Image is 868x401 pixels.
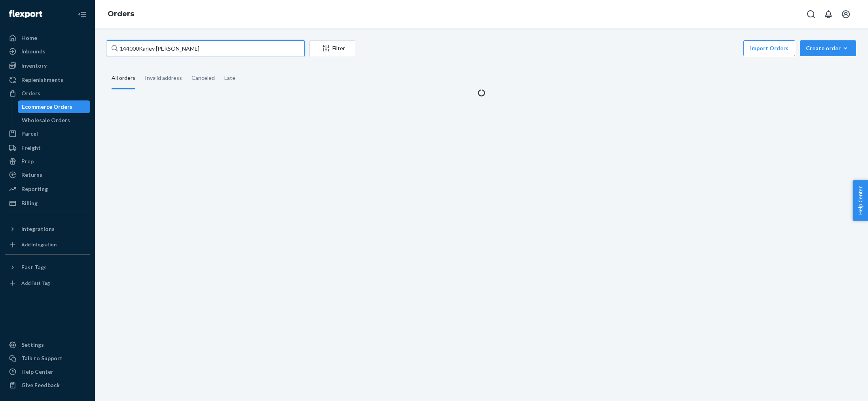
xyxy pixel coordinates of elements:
div: Give Feedback [21,381,60,389]
div: Billing [21,199,38,207]
ol: breadcrumbs [101,3,140,26]
button: Open notifications [821,6,836,22]
div: Ecommerce Orders [22,103,72,111]
a: Replenishments [5,74,90,86]
div: Canceled [191,68,215,88]
a: Orders [108,9,134,18]
button: Open Search Box [803,6,819,22]
div: Reporting [21,185,48,193]
div: Returns [21,171,42,179]
div: Home [21,34,37,42]
img: Flexport logo [9,10,42,18]
div: Fast Tags [21,263,47,271]
div: Filter [310,44,355,52]
a: Home [5,32,90,44]
div: Prep [21,157,34,165]
a: Freight [5,142,90,154]
a: Returns [5,168,90,181]
div: Create order [806,44,850,52]
a: Add Integration [5,238,90,251]
div: Inbounds [21,47,45,55]
div: Settings [21,341,44,349]
a: Prep [5,155,90,168]
a: Parcel [5,127,90,140]
input: Search orders [107,40,305,56]
div: Replenishments [21,76,63,84]
a: Reporting [5,183,90,195]
a: Inbounds [5,45,90,58]
a: Ecommerce Orders [18,100,91,113]
button: Filter [309,40,355,56]
button: Import Orders [743,40,795,56]
a: Add Fast Tag [5,277,90,289]
div: Add Fast Tag [21,280,50,286]
div: Freight [21,144,41,152]
a: Billing [5,197,90,210]
div: Integrations [21,225,55,233]
a: Orders [5,87,90,100]
a: Talk to Support [5,352,90,365]
div: Invalid address [145,68,182,88]
button: Help Center [853,180,868,221]
div: Talk to Support [21,354,63,362]
button: Open account menu [838,6,854,22]
div: Add Integration [21,241,57,248]
div: Late [224,68,235,88]
div: All orders [112,68,135,89]
a: Help Center [5,365,90,378]
div: Help Center [21,368,53,376]
div: Orders [21,89,40,97]
button: Give Feedback [5,379,90,392]
a: Wholesale Orders [18,114,91,127]
button: Fast Tags [5,261,90,274]
button: Create order [800,40,856,56]
div: Inventory [21,62,47,70]
button: Close Navigation [74,6,90,22]
a: Settings [5,339,90,351]
a: Inventory [5,59,90,72]
div: Parcel [21,130,38,138]
button: Integrations [5,223,90,235]
div: Wholesale Orders [22,116,70,124]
